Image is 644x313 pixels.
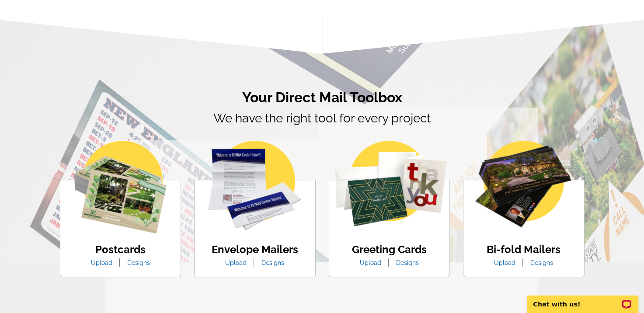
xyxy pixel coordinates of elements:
a: Upload [353,259,388,266]
img: bio-fold-mailer.png [474,141,573,229]
a: Upload [84,259,119,266]
a: Upload [219,259,253,266]
a: Upload [487,259,522,266]
h4: Postcards [84,243,157,256]
h4: Bi-fold Mailers [487,243,560,256]
h4: Envelope Mailers [212,243,298,256]
img: envelope-mailer.png [208,141,301,230]
a: Designs [390,259,425,266]
a: Designs [524,259,560,266]
iframe: LiveChat chat widget [521,285,644,313]
a: Designs [121,259,157,266]
p: We have the right tool for every project [60,109,585,152]
img: greeting-cards.png [331,141,447,227]
h4: Greeting Cards [352,243,427,256]
img: postcards.png [74,141,167,233]
a: Designs [255,259,291,266]
h2: Your Direct Mail Toolbox [60,89,585,106]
